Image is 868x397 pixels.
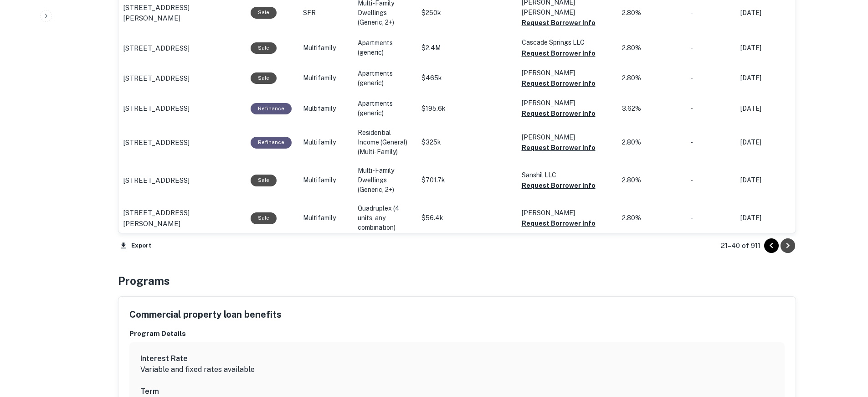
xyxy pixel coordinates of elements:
[129,308,282,321] h5: Commercial property loan benefits
[251,42,277,54] div: Sale
[251,7,277,18] div: Sale
[303,175,349,185] p: Multifamily
[522,78,596,89] button: Request Borrower Info
[123,2,241,24] a: [STREET_ADDRESS][PERSON_NAME]
[421,8,513,18] p: $250k
[781,238,795,253] button: Go to next page
[421,213,513,223] p: $56.4k
[123,207,241,229] a: [STREET_ADDRESS][PERSON_NAME]
[740,104,822,113] p: [DATE]
[358,69,412,88] p: Apartments (generic)
[118,239,154,253] button: Export
[690,104,731,113] p: -
[123,175,190,186] p: [STREET_ADDRESS]
[123,137,241,148] a: [STREET_ADDRESS]
[822,324,868,368] iframe: Chat Widget
[522,68,613,78] p: [PERSON_NAME]
[358,166,412,195] p: Multi-Family Dwellings (Generic, 2+)
[522,17,596,28] button: Request Borrower Info
[622,8,681,18] p: 2.80%
[251,212,277,224] div: Sale
[622,213,681,223] p: 2.80%
[622,43,681,53] p: 2.80%
[251,103,292,114] div: This loan purpose was for refinancing
[740,73,822,83] p: [DATE]
[421,104,513,113] p: $195.6k
[522,218,596,229] button: Request Borrower Info
[118,273,170,289] h4: Programs
[522,37,613,47] p: Cascade Springs LLC
[690,73,731,83] p: -
[123,43,241,54] a: [STREET_ADDRESS]
[622,73,681,83] p: 2.80%
[740,138,822,147] p: [DATE]
[690,175,731,185] p: -
[123,43,190,54] p: [STREET_ADDRESS]
[303,138,349,147] p: Multifamily
[740,8,822,18] p: [DATE]
[123,103,241,114] a: [STREET_ADDRESS]
[522,170,613,180] p: Sanshil LLC
[251,175,277,186] div: Sale
[764,238,779,253] button: Go to previous page
[421,138,513,147] p: $325k
[522,98,613,108] p: [PERSON_NAME]
[522,48,596,59] button: Request Borrower Info
[123,73,190,84] p: [STREET_ADDRESS]
[303,43,349,53] p: Multifamily
[303,73,349,83] p: Multifamily
[622,138,681,147] p: 2.80%
[251,137,292,148] div: This loan purpose was for refinancing
[421,73,513,83] p: $465k
[522,132,613,142] p: [PERSON_NAME]
[123,137,190,148] p: [STREET_ADDRESS]
[522,208,613,218] p: [PERSON_NAME]
[123,73,241,84] a: [STREET_ADDRESS]
[622,175,681,185] p: 2.80%
[690,8,731,18] p: -
[721,240,760,251] p: 21–40 of 911
[140,386,774,397] h6: Term
[251,72,277,84] div: Sale
[421,175,513,185] p: $701.7k
[123,103,190,114] p: [STREET_ADDRESS]
[690,138,731,147] p: -
[622,104,681,113] p: 3.62%
[303,104,349,113] p: Multifamily
[522,142,596,153] button: Request Borrower Info
[358,99,412,118] p: Apartments (generic)
[690,213,731,223] p: -
[358,128,412,157] p: Residential Income (General) (Multi-Family)
[522,108,596,119] button: Request Borrower Info
[358,38,412,57] p: Apartments (generic)
[740,175,822,185] p: [DATE]
[123,175,241,186] a: [STREET_ADDRESS]
[303,213,349,223] p: Multifamily
[358,204,412,232] p: Quadruplex (4 units, any combination)
[140,364,774,375] p: Variable and fixed rates available
[690,43,731,53] p: -
[740,213,822,223] p: [DATE]
[129,329,785,339] h6: Program Details
[421,43,513,53] p: $2.4M
[740,43,822,53] p: [DATE]
[140,353,774,364] h6: Interest Rate
[303,8,349,18] p: SFR
[522,180,596,191] button: Request Borrower Info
